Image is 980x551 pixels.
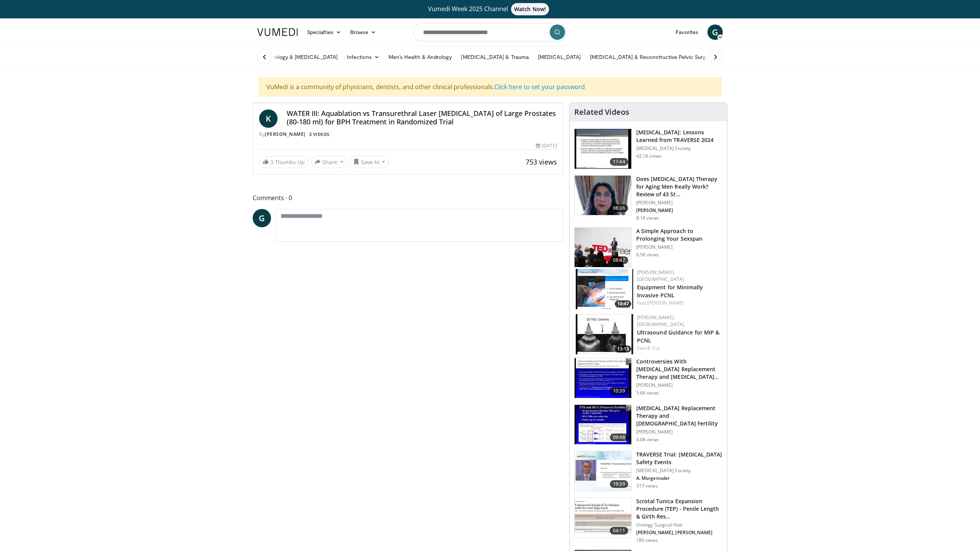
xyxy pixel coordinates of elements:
button: Share [311,156,347,168]
a: [PERSON_NAME] [265,131,305,137]
span: Comments 0 [253,193,563,203]
h3: Scrotal Tunica Expansion Procedure (TEP) - Penile Length & Girth Res… [636,497,722,520]
a: [PERSON_NAME] [647,300,684,306]
span: 10:47 [615,300,631,307]
p: 6.5K views [636,252,659,258]
span: 3 [270,158,273,166]
p: [PERSON_NAME] [636,207,722,214]
a: 19:39 TRAVERSE Trial: [MEDICAL_DATA] Safety Events [MEDICAL_DATA] Society A. Morgentaler 317 views [574,451,722,491]
p: [PERSON_NAME] [636,200,722,206]
p: A. Morgentaler [636,475,722,481]
img: ae74b246-eda0-4548-a041-8444a00e0b2d.150x105_q85_crop-smart_upscale.jpg [576,314,633,354]
img: 58e29ddd-d015-4cd9-bf96-f28e303b730c.150x105_q85_crop-smart_upscale.jpg [575,405,631,445]
span: 09:48 [610,434,628,441]
span: 753 views [526,157,557,166]
span: 08:47 [610,256,628,264]
h3: Controversies With [MEDICAL_DATA] Replacement Therapy and [MEDICAL_DATA] Can… [636,358,722,381]
img: 9812f22f-d817-4923-ae6c-a42f6b8f1c21.png.150x105_q85_crop-smart_upscale.png [575,451,631,491]
p: [PERSON_NAME] [636,382,722,388]
a: Men’s Health & Andrology [384,49,457,65]
a: G [707,24,723,40]
a: Click here to set your password [494,83,585,91]
a: 08:36 Does [MEDICAL_DATA] Therapy for Aging Men Really Work? Review of 43 St… [PERSON_NAME] [PERS... [574,175,722,221]
a: 3 Thumbs Up [259,156,308,168]
p: [PERSON_NAME] [636,244,722,250]
p: [PERSON_NAME] [636,429,722,435]
h3: [MEDICAL_DATA]: Lessons Learned from TRAVERSE 2024 [636,129,722,144]
a: 17:44 [MEDICAL_DATA]: Lessons Learned from TRAVERSE 2024 [MEDICAL_DATA] Society 42.1K views [574,129,722,169]
h3: TRAVERSE Trial: [MEDICAL_DATA] Safety Events [636,451,722,466]
div: Feat. [637,345,721,352]
p: 8.1K views [636,215,659,221]
p: 42.1K views [636,153,661,159]
span: Watch Now! [511,3,549,15]
span: 13:13 [615,346,631,352]
img: 1317c62a-2f0d-4360-bee0-b1bff80fed3c.150x105_q85_crop-smart_upscale.jpg [575,129,631,169]
a: 10:39 Controversies With [MEDICAL_DATA] Replacement Therapy and [MEDICAL_DATA] Can… [PERSON_NAME]... [574,358,722,398]
a: 2 Videos [307,131,332,137]
div: VuMedi is a community of physicians, dentists, and other clinical professionals. [258,77,722,96]
p: 180 views [636,537,658,543]
p: 4.0K views [636,437,659,443]
a: G [253,209,271,227]
h3: [MEDICAL_DATA] Replacement Therapy and [DEMOGRAPHIC_DATA] Fertility [636,404,722,427]
video-js: Video Player [253,103,563,103]
span: 19:39 [610,480,628,488]
span: 10:39 [610,387,628,395]
span: 04:11 [610,527,628,535]
a: 10:47 [576,269,633,309]
a: Favorites [671,24,703,40]
p: [MEDICAL_DATA] Society [636,145,722,152]
a: Ultrasound Guidance for MIP & PCNL [637,329,720,344]
a: Equipment for Minimally Invasive PCNL [637,284,703,299]
h3: Does [MEDICAL_DATA] Therapy for Aging Men Really Work? Review of 43 St… [636,175,722,198]
p: [MEDICAL_DATA] Society [636,468,722,474]
img: 42a01f4d-5c35-4f25-a5cb-bf75145fa608.150x105_q85_crop-smart_upscale.jpg [575,498,631,538]
a: Vumedi Week 2025 ChannelWatch Now! [258,3,722,15]
a: 09:48 [MEDICAL_DATA] Replacement Therapy and [DEMOGRAPHIC_DATA] Fertility [PERSON_NAME] 4.0K views [574,404,722,445]
img: 57193a21-700a-4103-8163-b4069ca57589.150x105_q85_crop-smart_upscale.jpg [576,269,633,309]
a: R. Sur [647,345,660,351]
a: Endourology & [MEDICAL_DATA] [253,49,342,65]
a: [PERSON_NAME] [GEOGRAPHIC_DATA] [637,269,684,282]
a: [MEDICAL_DATA] & Trauma [456,49,533,65]
a: Infections [342,49,384,65]
img: 4d4bce34-7cbb-4531-8d0c-5308a71d9d6c.150x105_q85_crop-smart_upscale.jpg [575,176,631,215]
a: 08:47 A Simple Approach to Prolonging Your Sexspan [PERSON_NAME] 6.5K views [574,227,722,268]
button: Save to [350,156,389,168]
img: c4bd4661-e278-4c34-863c-57c104f39734.150x105_q85_crop-smart_upscale.jpg [575,228,631,267]
div: Feat. [637,300,721,306]
a: 13:13 [576,314,633,354]
a: Specialties [302,24,346,40]
img: 418933e4-fe1c-4c2e-be56-3ce3ec8efa3b.150x105_q85_crop-smart_upscale.jpg [575,358,631,398]
p: [PERSON_NAME], [PERSON_NAME] [636,530,722,536]
h3: A Simple Approach to Prolonging Your Sexspan [636,227,722,243]
span: 17:44 [610,158,628,166]
h4: WATER III: Aquablation vs Transurethral Laser [MEDICAL_DATA] of Large Prostates (80-180 ml) for B... [287,109,557,126]
div: By [259,131,557,138]
input: Search topics, interventions [413,23,567,41]
h4: Related Videos [574,108,629,117]
a: [MEDICAL_DATA] [533,49,585,65]
p: 317 views [636,483,658,489]
span: 08:36 [610,204,628,212]
img: VuMedi Logo [257,28,298,36]
a: [PERSON_NAME] [GEOGRAPHIC_DATA] [637,314,684,328]
div: [DATE] [536,142,557,149]
a: 04:11 Scrotal Tunica Expansion Procedure (TEP) - Penile Length & Girth Res… Urology Surgical Hub ... [574,497,722,543]
p: 5.6K views [636,390,659,396]
a: [MEDICAL_DATA] & Reconstructive Pelvic Surgery [585,49,718,65]
p: Urology Surgical Hub [636,522,722,528]
a: K [259,109,278,128]
a: Browse [346,24,381,40]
